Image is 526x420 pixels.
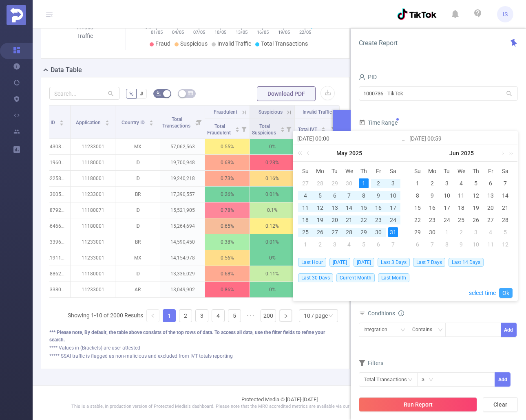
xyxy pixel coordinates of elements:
th: Tue [440,165,454,177]
span: Invalid Traffic [217,40,251,47]
td: May 29, 2025 [356,226,371,238]
td: May 13, 2025 [327,202,342,214]
div: Sort [105,119,110,124]
span: Th [356,167,371,175]
div: 11 [486,240,495,249]
td: June 7, 2025 [498,177,513,189]
span: Total IVT [298,127,318,132]
tspan: 07/05 [193,30,205,35]
div: 10 / page [304,310,328,322]
i: icon: down [438,328,443,333]
span: Application [76,120,102,125]
i: icon: caret-up [235,126,239,128]
a: Previous month (PageUp) [305,145,312,161]
td: June 5, 2025 [356,238,371,251]
div: 28 [315,178,325,188]
div: 19 [315,215,325,225]
td: June 26, 2025 [469,214,483,226]
tspan: 0% [145,25,151,30]
td: May 4, 2025 [298,189,313,202]
i: icon: down [400,328,405,333]
td: May 16, 2025 [371,202,386,214]
td: July 12, 2025 [498,238,513,251]
td: June 15, 2025 [410,202,425,214]
div: 4 [301,191,310,200]
a: 1 [163,310,175,322]
td: May 23, 2025 [371,214,386,226]
div: 14 [500,191,510,200]
td: June 19, 2025 [469,202,483,214]
tspan: 04/05 [172,30,184,35]
a: 2025 [348,145,363,161]
td: June 21, 2025 [498,202,513,214]
button: Download PDF [257,86,316,101]
td: May 1, 2025 [356,177,371,189]
i: icon: caret-down [59,122,64,125]
div: Sort [321,126,326,131]
div: 26 [315,227,325,237]
div: 7 [344,191,354,200]
div: 18 [301,215,310,225]
div: 5 [500,227,510,237]
div: 21 [500,203,510,213]
a: 2025 [460,145,475,161]
td: April 30, 2025 [342,177,357,189]
td: July 2, 2025 [454,226,469,238]
td: May 30, 2025 [371,226,386,238]
td: June 1, 2025 [410,177,425,189]
td: June 3, 2025 [327,238,342,251]
div: 29 [413,227,422,237]
th: Thu [469,165,483,177]
div: 3 [388,178,398,188]
td: June 4, 2025 [342,238,357,251]
th: Sun [298,165,313,177]
span: Total Transactions [162,117,192,129]
button: Clear [483,397,518,412]
div: 4 [456,178,466,188]
td: June 28, 2025 [498,214,513,226]
td: May 2, 2025 [371,177,386,189]
td: June 10, 2025 [440,189,454,202]
a: select time [469,285,496,301]
td: May 25, 2025 [298,226,313,238]
td: July 5, 2025 [498,226,513,238]
td: July 3, 2025 [469,226,483,238]
div: 17 [442,203,452,213]
div: 8 [359,191,369,200]
div: 15 [359,203,369,213]
a: 4 [212,310,224,322]
div: 22 [359,215,369,225]
div: 19 [471,203,481,213]
td: May 7, 2025 [342,189,357,202]
div: 22 [413,215,422,225]
div: 4 [344,240,354,249]
td: June 3, 2025 [440,177,454,189]
div: 2 [315,240,325,249]
div: 24 [388,215,398,225]
th: Fri [483,165,498,177]
i: Filter menu [238,119,250,139]
i: icon: caret-up [59,119,64,121]
th: Wed [454,165,469,177]
i: icon: down [328,313,333,319]
div: 30 [374,227,383,237]
td: June 14, 2025 [498,189,513,202]
td: June 18, 2025 [454,202,469,214]
li: Next Page [279,309,292,322]
div: 13 [486,191,495,200]
th: Sat [498,165,513,177]
div: 10 [442,191,452,200]
div: 3 [471,227,481,237]
td: July 1, 2025 [440,226,454,238]
span: Total Suspicious [252,123,277,136]
td: May 21, 2025 [342,214,357,226]
td: July 7, 2025 [425,238,440,251]
td: June 2, 2025 [313,238,327,251]
th: Wed [342,165,357,177]
span: Mo [313,167,327,175]
p: MX [115,139,160,154]
span: Total Transactions [261,40,308,47]
td: May 5, 2025 [313,189,327,202]
td: April 27, 2025 [298,177,313,189]
td: May 9, 2025 [371,189,386,202]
